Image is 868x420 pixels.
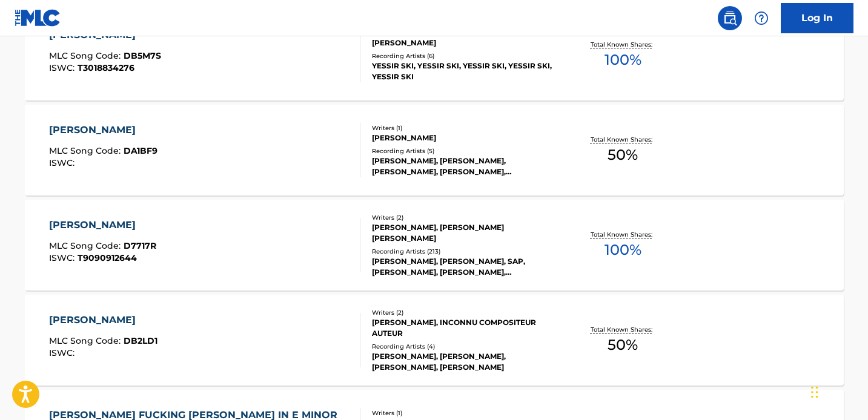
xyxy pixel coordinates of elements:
[591,40,655,49] p: Total Known Shares:
[608,144,638,166] span: 50 %
[372,133,555,143] div: [PERSON_NAME]
[372,247,555,256] div: Recording Artists ( 213 )
[749,6,774,30] div: Help
[372,351,555,373] div: [PERSON_NAME], [PERSON_NAME], [PERSON_NAME], [PERSON_NAME]
[372,317,555,339] div: [PERSON_NAME], INCONNU COMPOSITEUR AUTEUR
[372,146,555,156] div: Recording Artists ( 5 )
[49,313,157,327] div: [PERSON_NAME]
[372,342,555,351] div: Recording Artists ( 4 )
[124,240,156,251] span: D7717R
[608,334,638,356] span: 50 %
[754,11,769,25] img: help
[372,308,555,317] div: Writers ( 2 )
[78,62,134,73] span: T3018834276
[372,222,555,244] div: [PERSON_NAME], [PERSON_NAME] [PERSON_NAME]
[49,62,78,73] span: ISWC :
[807,362,868,420] iframe: Chat Widget
[25,10,844,100] a: [PERSON_NAME]MLC Song Code:DB5M7SISWC:T3018834276Writers (1)[PERSON_NAME]Recording Artists (6)YES...
[49,240,124,251] span: MLC Song Code :
[49,218,156,232] div: [PERSON_NAME]
[718,6,742,30] a: Public Search
[591,230,655,239] p: Total Known Shares:
[25,105,844,195] a: [PERSON_NAME]MLC Song Code:DA1BF9ISWC:Writers (1)[PERSON_NAME]Recording Artists (5)[PERSON_NAME],...
[25,295,844,386] a: [PERSON_NAME]MLC Song Code:DB2LD1ISWC:Writers (2)[PERSON_NAME], INCONNU COMPOSITEUR AUTEURRecordi...
[372,256,555,278] div: [PERSON_NAME], [PERSON_NAME], SAP, [PERSON_NAME], [PERSON_NAME], [PERSON_NAME]
[49,252,78,263] span: ISWC :
[124,50,161,61] span: DB5M7S
[605,239,641,261] span: 100 %
[372,123,555,133] div: Writers ( 1 )
[591,135,655,144] p: Total Known Shares:
[78,252,137,263] span: T9090912644
[25,200,844,290] a: [PERSON_NAME]MLC Song Code:D7717RISWC:T9090912644Writers (2)[PERSON_NAME], [PERSON_NAME] [PERSON_...
[49,347,78,358] span: ISWC :
[372,38,555,48] div: [PERSON_NAME]
[781,3,853,33] a: Log In
[372,409,555,418] div: Writers ( 1 )
[372,213,555,222] div: Writers ( 2 )
[15,9,61,27] img: MLC Logo
[591,325,655,334] p: Total Known Shares:
[372,51,555,61] div: Recording Artists ( 6 )
[49,157,78,168] span: ISWC :
[124,145,157,156] span: DA1BF9
[372,61,555,82] div: YESSIR SKI, YESSIR SKI, YESSIR SKI, YESSIR SKI, YESSIR SKI
[49,335,124,346] span: MLC Song Code :
[49,50,124,61] span: MLC Song Code :
[49,145,124,156] span: MLC Song Code :
[811,374,818,410] div: Drag
[605,49,641,71] span: 100 %
[723,11,737,25] img: search
[49,123,157,137] div: [PERSON_NAME]
[124,335,157,346] span: DB2LD1
[372,156,555,177] div: [PERSON_NAME], [PERSON_NAME], [PERSON_NAME], [PERSON_NAME], [PERSON_NAME]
